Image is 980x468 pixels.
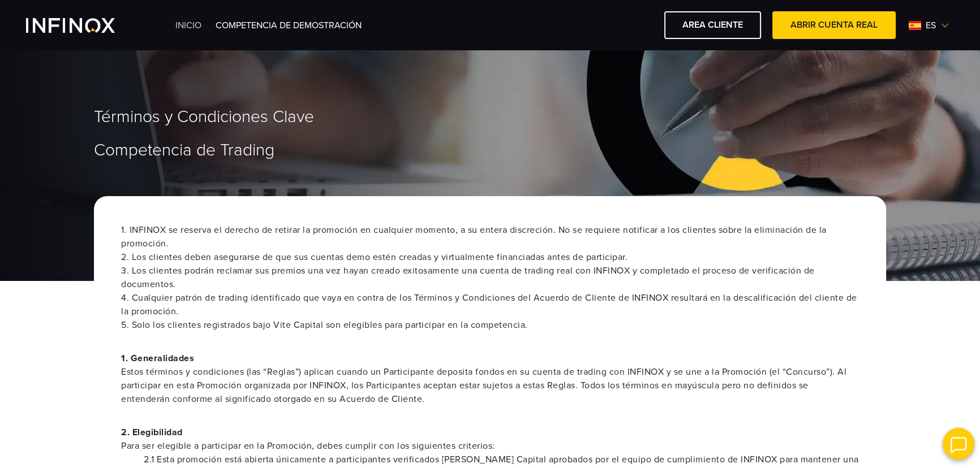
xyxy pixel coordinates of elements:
[94,107,314,128] span: Términos y Condiciones Clave
[943,428,974,460] img: open convrs live chat
[216,20,362,31] a: Competencia de Demostración
[121,352,859,406] p: 1. Generalidades
[121,291,859,318] li: 4. Cualquier patrón de trading identificado que vaya en contra de los Términos y Condiciones del ...
[121,264,859,291] li: 3. Los clientes podrán reclamar sus premios una vez hayan creado exitosamente una cuenta de tradi...
[26,18,141,33] a: INFINOX Vite
[664,11,761,39] a: AREA CLIENTE
[121,439,859,453] span: Para ser elegible a participar en la Promoción, debes cumplir con los siguientes criterios:
[121,250,859,264] li: 2. Los clientes deben asegurarse de que sus cuentas demo estén creadas y virtualmente financiadas...
[175,20,201,31] a: INICIO
[772,11,896,39] a: ABRIR CUENTA REAL
[121,223,859,250] li: 1. INFINOX se reserva el derecho de retirar la promoción en cualquier momento, a su entera discre...
[121,365,859,406] span: Estos términos y condiciones (las “Reglas”) aplican cuando un Participante deposita fondos en su ...
[94,141,886,159] h1: Competencia de Trading
[121,426,859,453] p: 2. Elegibilidad
[121,318,859,332] li: 5. Solo los clientes registrados bajo Vite Capital son elegibles para participar en la competencia.
[921,19,940,32] span: es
